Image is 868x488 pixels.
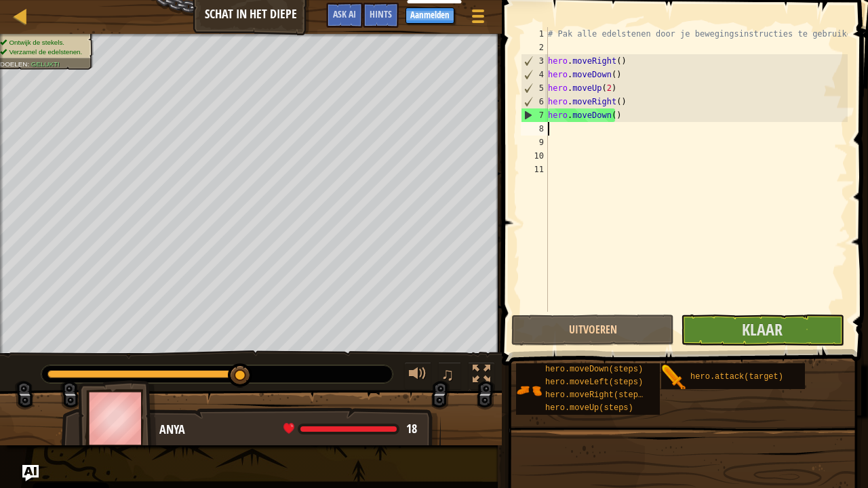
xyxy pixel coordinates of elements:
[742,319,783,340] span: Klaar
[159,421,427,439] div: Anya
[521,149,548,163] div: 10
[521,95,548,108] div: 6
[22,465,39,481] button: Ask AI
[545,378,643,387] span: hero.moveLeft(steps)
[511,314,674,346] button: Uitvoeren
[521,41,548,54] div: 2
[521,122,548,136] div: 8
[333,7,356,20] span: Ask AI
[690,372,783,382] span: hero.attack(target)
[9,39,64,46] span: Ontwijk de stekels.
[406,7,454,24] button: Aanmelden
[521,108,548,122] div: 7
[461,3,495,35] button: Geef spelmenu weer
[516,378,542,403] img: portrait.png
[545,390,648,400] span: hero.moveRight(steps)
[521,81,548,95] div: 5
[326,3,363,28] button: Ask AI
[521,136,548,149] div: 9
[27,60,31,68] span: :
[545,403,633,413] span: hero.moveUp(steps)
[521,27,548,41] div: 1
[441,364,454,384] span: ♫
[661,365,687,390] img: portrait.png
[404,362,431,390] button: Volume aanpassen
[438,362,461,390] button: ♫
[9,48,82,56] span: Verzamel de edelstenen.
[521,163,548,176] div: 11
[521,68,548,81] div: 4
[283,423,417,435] div: health: 18 / 18
[468,362,495,390] button: Schakel naar volledig scherm
[78,380,157,455] img: thang_avatar_frame.png
[406,420,417,437] span: 18
[545,365,643,374] span: hero.moveDown(steps)
[681,314,844,346] button: Klaar
[521,54,548,68] div: 3
[31,60,60,68] span: Gelukt!
[370,7,392,20] span: Hints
